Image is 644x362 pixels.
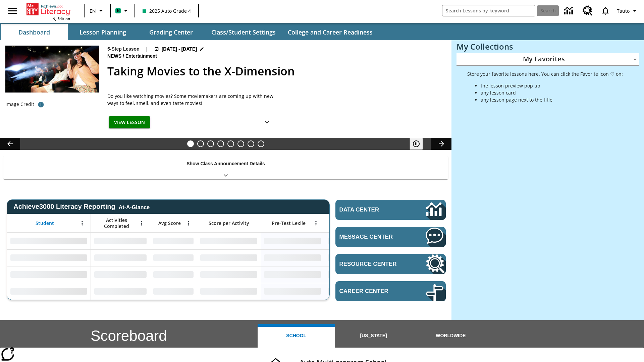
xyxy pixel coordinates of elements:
[125,53,158,60] span: Entertainment
[183,218,194,228] button: Open Menu
[91,266,150,283] div: No Data,
[335,324,412,348] button: [US_STATE]
[90,7,96,14] span: EN
[260,116,274,129] button: Show Details
[197,140,204,147] button: Slide 2 Cars of the Future?
[107,46,140,53] p: 5-Step Lesson
[597,2,614,19] a: Notifications
[150,283,197,300] div: No Data,
[113,5,132,17] button: Boost Class color is mint green. Change class color
[335,200,446,220] a: Data Center
[77,218,87,228] button: Open Menu
[324,233,388,249] div: No Data,
[339,261,406,267] span: Resource Center
[91,233,150,249] div: No Data,
[87,5,108,17] button: Language: EN, Select a language
[3,156,448,179] div: Show Class Announcement Details
[457,42,639,51] h3: My Collections
[560,2,579,20] a: Data Center
[34,99,48,111] button: Photo credit: Photo by The Asahi Shimbun via Getty Images
[324,249,388,266] div: No Data,
[206,24,281,40] button: Class/Student Settings
[150,233,197,249] div: No Data,
[138,24,205,40] button: Grading Center
[137,218,147,228] button: Open Menu
[186,160,265,167] p: Show Class Announcement Details
[579,2,597,20] a: Resource Center, Will open in new tab
[410,138,430,150] div: Pause
[3,1,22,21] button: Open side menu
[457,53,639,66] div: My Favorites
[187,140,194,147] button: Slide 1 Taking Movies to the X-Dimension
[107,53,123,60] span: News
[217,140,224,147] button: Slide 4 What's the Big Idea?
[237,140,244,147] button: Slide 6 Pre-release lesson
[442,5,535,16] input: search field
[614,5,641,17] button: Profile/Settings
[324,283,388,300] div: No Data,
[339,234,406,240] span: Message Center
[412,324,489,348] button: Worldwide
[282,24,378,40] button: College and Career Readiness
[153,46,206,53] button: Aug 18 - Aug 24 Choose Dates
[481,96,623,103] li: any lesson page next to the title
[339,288,406,295] span: Career Center
[324,266,388,283] div: No Data,
[69,24,136,40] button: Lesson Planning
[311,218,321,228] button: Open Menu
[145,46,148,53] span: |
[117,6,120,15] span: B
[258,324,335,348] button: School
[207,140,214,147] button: Slide 3 Do You Want Fries With That?
[467,70,623,77] p: Store your favorite lessons here. You can click the Favorite icon ♡ on:
[481,89,623,96] li: any lesson card
[481,82,623,89] li: the lesson preview pop up
[335,227,446,247] a: Message Center
[5,46,99,93] img: Panel in front of the seats sprays water mist to the happy audience at a 4DX-equipped theater.
[339,206,403,213] span: Data Center
[335,281,446,301] a: Career Center
[94,217,139,229] span: Activities Completed
[52,16,70,21] span: NJ Edition
[123,53,124,59] span: /
[13,203,150,210] span: Achieve3000 Literacy Reporting
[431,138,451,150] button: Lesson carousel, Next
[109,116,150,129] button: View Lesson
[143,7,191,14] span: 2025 Auto Grade 4
[107,93,275,107] p: Do you like watching movies? Some moviemakers are coming up with new ways to feel, smell, and eve...
[107,63,443,80] h2: Taking Movies to the X-Dimension
[258,140,264,147] button: Slide 8 Sleepless in the Animal Kingdom
[209,220,249,226] span: Score per Activity
[1,24,68,40] button: Dashboard
[162,46,197,53] span: [DATE] - [DATE]
[5,101,34,108] p: Image Credit
[272,220,306,226] span: Pre-Test Lexile
[248,140,254,147] button: Slide 7 Career Lesson
[26,3,70,16] a: Home
[617,7,630,14] span: Tauto
[150,249,197,266] div: No Data,
[36,220,54,226] span: Student
[410,138,423,150] button: Pause
[26,2,70,21] div: Home
[91,249,150,266] div: No Data,
[91,283,150,300] div: No Data,
[119,203,150,210] div: At-A-Glance
[150,266,197,283] div: No Data,
[227,140,234,147] button: Slide 5 One Idea, Lots of Hard Work
[335,254,446,274] a: Resource Center, Will open in new tab
[158,220,181,226] span: Avg Score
